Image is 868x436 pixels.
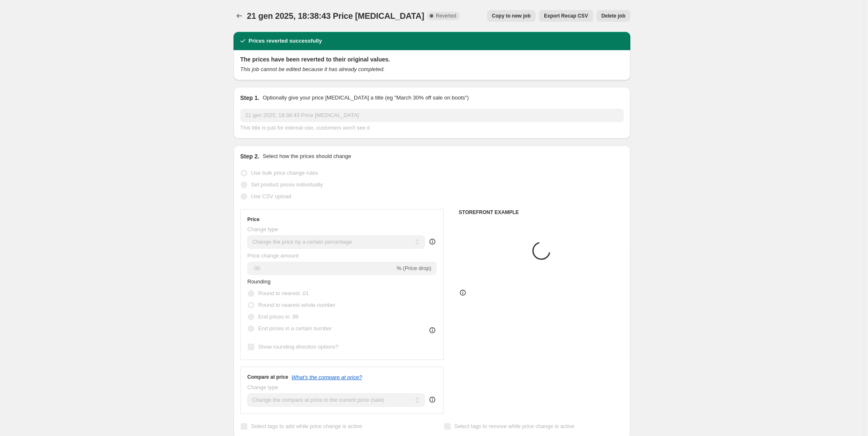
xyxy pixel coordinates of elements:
span: Use bulk price change rules [251,170,318,176]
span: Set product prices individually [251,181,323,188]
h6: STOREFRONT EXAMPLE [459,209,624,216]
span: Change type [247,384,278,390]
h2: Step 1. [240,94,259,102]
span: Export Recap CSV [544,13,588,19]
button: Delete job [596,10,630,22]
span: Rounding [247,278,271,285]
button: Copy to new job [487,10,536,22]
span: End prices in .99 [258,314,299,320]
input: 30% off holiday sale [240,109,624,122]
span: Select tags to remove while price change is active [454,423,575,429]
button: Export Recap CSV [539,10,593,22]
span: % (Price drop) [396,265,431,271]
p: Optionally give your price [MEDICAL_DATA] a title (eg "March 30% off sale on boots") [263,94,469,102]
span: This title is just for internal use, customers won't see it [240,125,370,131]
button: What's the compare at price? [292,374,362,380]
span: End prices in a certain number [258,325,332,331]
div: help [428,395,437,404]
span: Price change amount [247,252,299,259]
span: Reverted [436,13,456,19]
span: Show rounding direction options? [258,344,338,350]
button: Price change jobs [233,10,245,22]
span: Use CSV upload [251,193,291,199]
h3: Price [247,216,259,223]
span: Delete job [602,13,625,19]
p: Select how the prices should change [263,152,351,161]
h2: Step 2. [240,152,259,161]
input: -15 [247,262,395,275]
h3: Compare at price [247,374,288,380]
h2: The prices have been reverted to their original values. [240,55,624,64]
span: Select tags to add while price change is active [251,423,362,429]
span: Round to nearest .01 [258,290,309,296]
span: Round to nearest whole number [258,302,335,308]
div: help [428,237,437,246]
span: Change type [247,226,278,232]
i: This job cannot be edited because it has already completed. [240,66,385,72]
span: Copy to new job [492,13,531,19]
h2: Prices reverted successfully [249,37,322,45]
span: 21 gen 2025, 18:38:43 Price [MEDICAL_DATA] [247,11,424,20]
